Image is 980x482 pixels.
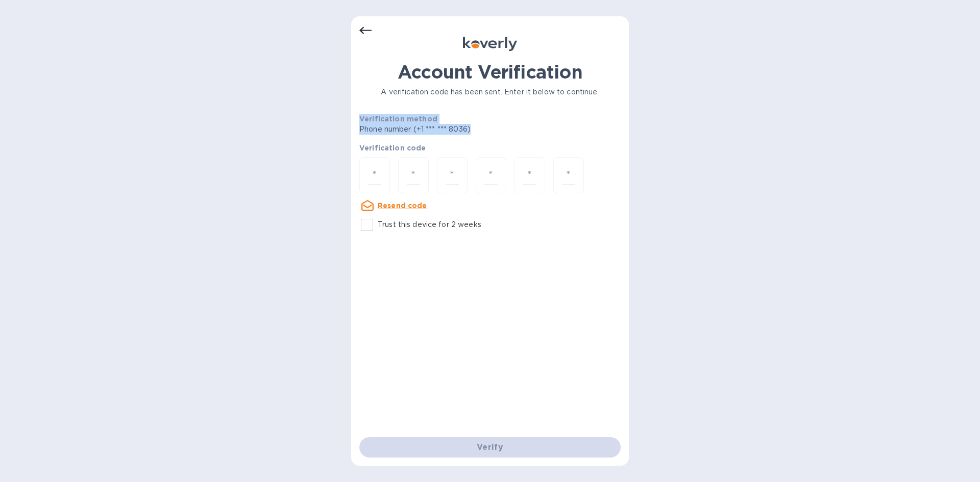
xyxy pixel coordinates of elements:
p: A verification code has been sent. Enter it below to continue. [359,87,621,97]
p: Verification code [359,143,621,153]
h1: Account Verification [359,61,621,83]
p: Trust this device for 2 weeks [378,219,481,230]
p: Phone number (+1 *** *** 8036) [359,124,549,135]
b: Verification method [359,115,437,123]
u: Resend code [378,201,427,210]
